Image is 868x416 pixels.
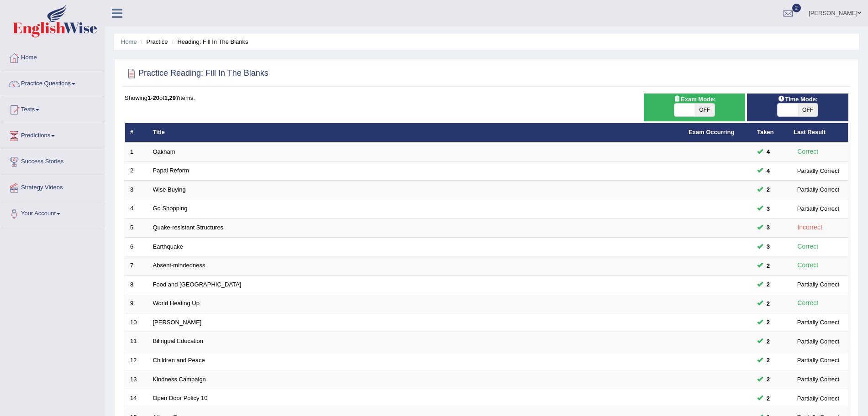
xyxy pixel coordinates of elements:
[125,218,148,238] td: 5
[763,355,773,365] span: You can still take this question
[763,147,773,156] span: You can still take this question
[763,166,773,176] span: You can still take this question
[125,313,148,332] td: 10
[763,185,773,194] span: You can still take this question
[794,337,843,346] div: Partially Correct
[125,123,148,142] th: #
[138,37,168,46] li: Practice
[164,94,179,101] b: 1,297
[153,148,175,155] a: Oakham
[794,374,843,384] div: Partially Correct
[125,237,148,256] td: 6
[0,123,105,146] a: Predictions
[125,142,148,161] td: 1
[153,338,204,344] a: Bilingual Education
[125,294,148,313] td: 9
[153,167,189,174] a: Papal Reform
[689,129,734,135] a: Exam Occurring
[794,241,822,252] div: Correct
[763,317,773,327] span: You can still take this question
[153,281,242,288] a: Food and [GEOGRAPHIC_DATA]
[125,256,148,276] td: 7
[774,94,821,104] span: Time Mode:
[763,299,773,308] span: You can still take this question
[798,104,818,116] span: OFF
[125,389,148,408] td: 14
[125,94,848,102] div: Showing of items.
[763,394,773,403] span: You can still take this question
[153,319,202,326] a: [PERSON_NAME]
[125,67,268,80] h2: Practice Reading: Fill In The Blanks
[153,376,206,383] a: Kindness Campaign
[763,204,773,213] span: You can still take this question
[763,242,773,251] span: You can still take this question
[125,180,148,199] td: 3
[153,395,208,401] a: Open Door Policy 10
[125,332,148,351] td: 11
[670,94,719,104] span: Exam Mode:
[153,357,205,364] a: Children and Peace
[763,280,773,289] span: You can still take this question
[169,37,248,46] li: Reading: Fill In The Blanks
[794,222,826,233] div: Incorrect
[121,38,137,45] a: Home
[792,4,801,12] span: 2
[794,260,822,270] div: Correct
[794,166,843,176] div: Partially Correct
[153,224,224,231] a: Quake-resistant Structures
[153,186,186,193] a: Wise Buying
[794,394,843,403] div: Partially Correct
[0,97,105,120] a: Tests
[148,123,684,142] th: Title
[752,123,789,142] th: Taken
[153,205,188,212] a: Go Shopping
[789,123,848,142] th: Last Result
[644,94,745,121] div: Show exams occurring in exams
[0,71,105,94] a: Practice Questions
[125,370,148,389] td: 13
[794,280,843,289] div: Partially Correct
[763,337,773,346] span: You can still take this question
[794,146,822,157] div: Correct
[147,94,159,101] b: 1-20
[153,262,205,269] a: Absent-mindedness
[0,201,105,224] a: Your Account
[763,374,773,384] span: You can still take this question
[0,149,105,172] a: Success Stories
[125,161,148,181] td: 2
[694,104,715,116] span: OFF
[794,204,843,213] div: Partially Correct
[763,261,773,270] span: You can still take this question
[794,298,822,308] div: Correct
[0,175,105,198] a: Strategy Videos
[153,243,184,250] a: Earthquake
[153,300,200,307] a: World Heating Up
[0,45,105,68] a: Home
[125,199,148,218] td: 4
[794,185,843,194] div: Partially Correct
[763,223,773,232] span: You can still take this question
[125,275,148,294] td: 8
[125,351,148,370] td: 12
[794,317,843,327] div: Partially Correct
[794,355,843,365] div: Partially Correct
